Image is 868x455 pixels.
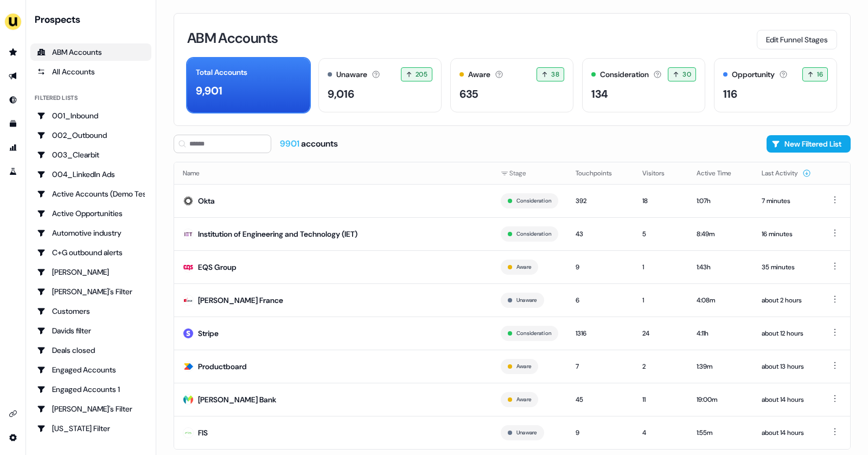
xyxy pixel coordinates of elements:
div: 003_Clearbit [37,149,145,160]
button: Aware [516,262,531,272]
div: Institution of Engineering and Technology (IET) [198,229,358,239]
div: 1 [642,295,679,306]
div: 002_Outbound [37,130,145,141]
span: 9901 [280,138,301,149]
div: 001_Inbound [37,110,145,121]
div: accounts [280,138,338,150]
a: Go to Active Accounts (Demo Test) [30,185,151,203]
div: Aware [468,69,490,80]
a: Go to Deals closed [30,342,151,359]
div: [US_STATE] Filter [37,423,145,434]
a: Go to Engaged Accounts [30,361,151,378]
div: 9,016 [328,86,354,102]
div: Unaware [336,69,367,80]
div: [PERSON_NAME] France [198,295,283,306]
button: Aware [516,395,531,405]
button: Active Time [697,163,744,183]
a: Go to Inbound [4,91,22,109]
div: 19:00m [697,394,744,405]
button: Consideration [516,196,551,206]
div: [PERSON_NAME] Bank [198,394,276,405]
div: ABM Accounts [37,47,145,58]
a: Go to Georgia Filter [30,420,151,437]
div: about 14 hours [762,427,811,438]
button: Aware [516,362,531,371]
div: 1:43h [697,262,744,273]
span: 205 [416,69,427,80]
div: 43 [576,229,625,239]
div: Automotive industry [37,227,145,238]
div: 24 [642,328,679,339]
div: Engaged Accounts [37,364,145,375]
div: Total Accounts [196,67,247,78]
div: Filtered lists [35,93,78,103]
span: 16 [817,69,823,80]
div: C+G outbound alerts [37,247,145,258]
div: Consideration [600,69,649,80]
div: Opportunity [732,69,775,80]
div: Active Opportunities [37,208,145,219]
div: 45 [576,394,625,405]
div: All Accounts [37,66,145,77]
div: Productboard [198,361,247,372]
a: Go to Geneviève's Filter [30,400,151,418]
div: 9 [576,427,625,438]
div: Stage [501,168,558,179]
div: about 2 hours [762,295,811,306]
th: Name [174,162,492,184]
div: Stripe [198,328,219,339]
a: Go to Engaged Accounts 1 [30,381,151,398]
a: Go to experiments [4,163,22,180]
div: 1:39m [697,361,744,372]
div: Customers [37,306,145,317]
button: Edit Funnel Stages [757,30,837,49]
div: 8:49m [697,229,744,239]
div: 9 [576,262,625,273]
a: Go to Customers [30,302,151,320]
a: Go to Charlotte Stone [30,263,151,281]
div: [PERSON_NAME]'s Filter [37,286,145,297]
div: 11 [642,394,679,405]
a: Go to integrations [4,405,22,422]
div: 18 [642,195,679,206]
div: Engaged Accounts 1 [37,384,145,395]
a: Go to Active Opportunities [30,205,151,222]
div: 635 [459,86,478,102]
div: 392 [576,195,625,206]
a: ABM Accounts [30,43,151,61]
div: 7 minutes [762,195,811,206]
div: Okta [198,195,215,206]
div: 4 [642,427,679,438]
a: All accounts [30,63,151,80]
button: Unaware [516,428,537,438]
div: 4:11h [697,328,744,339]
div: about 14 hours [762,394,811,405]
a: Go to C+G outbound alerts [30,244,151,261]
h3: ABM Accounts [187,31,278,45]
a: Go to attribution [4,139,22,156]
div: 1 [642,262,679,273]
div: 134 [591,86,608,102]
div: 9,901 [196,83,222,99]
div: 1316 [576,328,625,339]
div: 116 [723,86,737,102]
div: FIS [198,427,208,438]
div: about 13 hours [762,361,811,372]
div: 4:08m [697,295,744,306]
div: 5 [642,229,679,239]
button: New Filtered List [767,135,851,153]
div: EQS Group [198,262,237,273]
div: Prospects [35,13,151,26]
div: 1:07h [697,195,744,206]
button: Visitors [642,163,678,183]
div: [PERSON_NAME] [37,267,145,277]
a: Go to 004_LinkedIn Ads [30,166,151,183]
div: 004_LinkedIn Ads [37,169,145,180]
a: Go to integrations [4,429,22,446]
a: Go to Automotive industry [30,224,151,242]
a: Go to prospects [4,43,22,61]
div: 2 [642,361,679,372]
div: 16 minutes [762,229,811,239]
a: Go to Charlotte's Filter [30,283,151,300]
span: 38 [551,69,559,80]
